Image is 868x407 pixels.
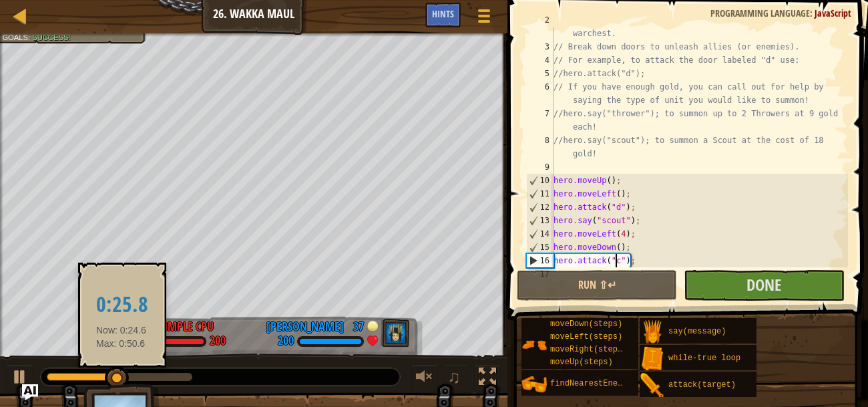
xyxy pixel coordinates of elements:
[550,332,622,342] span: moveLeft(steps)
[527,187,554,200] div: 11
[160,318,214,335] div: Simple CPU
[668,354,740,363] span: while-true loop
[526,80,554,107] div: 6
[526,134,554,160] div: 8
[432,7,454,20] span: Hints
[517,270,677,301] button: Run ⇧↵
[526,53,554,67] div: 4
[526,13,554,40] div: 2
[710,7,810,19] span: Programming language
[474,365,501,392] button: Toggle fullscreen
[411,365,438,392] button: Adjust volume
[526,67,554,80] div: 5
[22,384,38,400] button: Ask AI
[746,274,781,295] span: Done
[266,318,344,335] div: [PERSON_NAME]
[96,293,148,317] h2: 0:25.8
[684,270,844,301] button: Done
[527,200,554,214] div: 12
[381,319,410,348] img: thang_avatar_frame.png
[527,241,554,254] div: 15
[550,345,627,354] span: moveRight(steps)
[550,358,613,367] span: moveUp(steps)
[87,274,158,356] div: Now: 0:24.6 Max: 0:50.6
[351,318,364,330] div: 37
[550,319,622,329] span: moveDown(steps)
[640,373,665,398] img: portrait.png
[7,365,33,392] button: Ctrl + P: Play
[210,335,226,348] div: 200
[527,174,554,187] div: 10
[527,254,554,267] div: 16
[668,380,736,390] span: attack(target)
[527,227,554,241] div: 14
[467,3,501,34] button: Show game menu
[447,367,461,387] span: ♫
[527,214,554,227] div: 13
[2,33,28,41] span: Goals
[521,332,547,358] img: portrait.png
[526,160,554,174] div: 9
[526,267,554,281] div: 17
[550,379,637,388] span: findNearestEnemy()
[28,33,32,41] span: :
[526,107,554,134] div: 7
[640,319,665,345] img: portrait.png
[32,33,70,41] span: Success!
[526,40,554,53] div: 3
[445,365,467,392] button: ♫
[668,327,726,336] span: say(message)
[278,335,294,348] div: 200
[810,7,815,19] span: :
[815,7,851,19] span: JavaScript
[640,346,665,372] img: portrait.png
[521,372,547,397] img: portrait.png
